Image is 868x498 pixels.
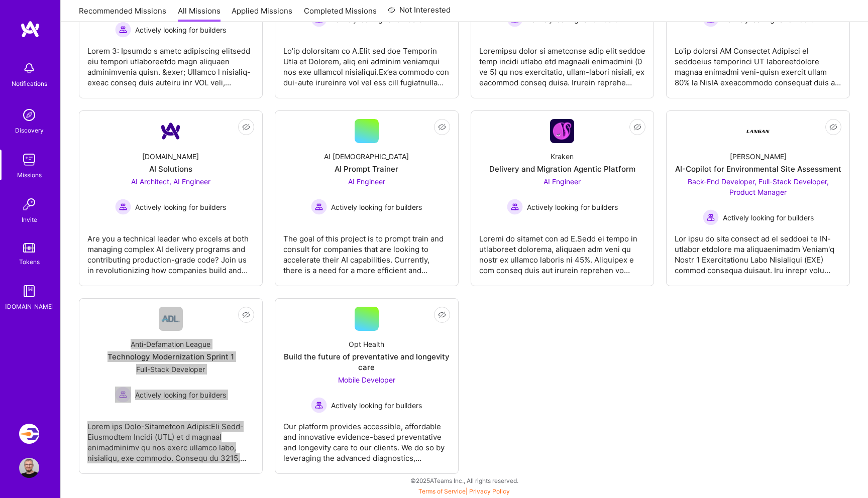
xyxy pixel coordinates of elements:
[283,38,450,88] div: Lo’ip dolorsitam co A.Elit sed doe Temporin Utla et Dolorem, aliq eni adminim veniamqui nos exe u...
[135,390,226,400] span: Actively looking for builders
[479,119,646,278] a: Company LogoKrakenDelivery and Migration Agentic PlatformAI Engineer Actively looking for builder...
[115,22,131,38] img: Actively looking for builders
[19,424,39,444] img: Velocity: Enabling Developers Create Isolated Environments, Easily.
[438,311,446,319] i: icon EyeClosed
[115,199,131,215] img: Actively looking for builders
[304,6,377,22] a: Completed Missions
[87,38,254,88] div: Lorem 3: Ipsumdo s ametc adipiscing elitsedd eiu tempori utlaboreetdo magn aliquaen adminimvenia ...
[107,351,234,362] div: Technology Modernization Sprint 1
[469,487,510,495] a: Privacy Policy
[12,78,47,89] div: Notifications
[19,58,39,78] img: bell
[550,119,574,143] img: Company Logo
[507,199,523,215] img: Actively looking for builders
[232,6,292,22] a: Applied Missions
[19,194,39,214] img: Invite
[142,151,199,162] div: [DOMAIN_NAME]
[335,164,398,174] div: AI Prompt Trainer
[544,177,581,186] span: AI Engineer
[242,311,250,319] i: icon EyeClosed
[136,365,205,374] span: Full-Stack Developer
[115,387,131,403] img: Actively looking for builders
[19,105,39,125] img: discovery
[19,257,40,267] div: Tokens
[331,202,422,212] span: Actively looking for builders
[19,150,39,170] img: teamwork
[5,301,54,312] div: [DOMAIN_NAME]
[283,351,450,372] div: Build the future of preventative and longevity care
[527,202,618,212] span: Actively looking for builders
[20,20,40,38] img: logo
[675,38,841,88] div: Lo'ip dolorsi AM Consectet Adipisci el seddoeius temporinci UT laboreetdolore magnaa enimadmi ven...
[688,177,829,196] span: Back-End Developer, Full-Stack Developer, Product Manager
[388,4,451,22] a: Not Interested
[87,307,254,465] a: Company LogoAnti-Defamation LeagueTechnology Modernization Sprint 1Full-Stack Developer Actively ...
[551,151,574,162] div: Kraken
[87,119,254,278] a: Company Logo[DOMAIN_NAME]AI SolutionsAI Architect, AI Engineer Actively looking for buildersActiv...
[675,225,841,276] div: Lor ipsu do sita consect ad el seddoei te IN-utlabor etdolore ma aliquaenimadm Veniam'q Nostr 1 E...
[324,151,409,162] div: AI [DEMOGRAPHIC_DATA]
[79,6,166,22] a: Recommended Missions
[418,487,466,495] a: Terms of Service
[159,119,183,143] img: Company Logo
[675,119,841,278] a: Company Logo[PERSON_NAME]AI-Copilot for Environmental Site AssessmentBack-End Developer, Full-Sta...
[723,212,814,223] span: Actively looking for builders
[283,119,450,278] a: AI [DEMOGRAPHIC_DATA]AI Prompt TrainerAI Engineer Actively looking for buildersActively looking f...
[22,214,37,225] div: Invite
[338,376,395,384] span: Mobile Developer
[131,177,210,186] span: AI Architect, AI Engineer
[703,209,719,225] img: Actively looking for builders
[19,281,39,301] img: guide book
[418,487,510,495] span: |
[178,6,221,22] a: All Missions
[489,164,635,174] div: Delivery and Migration Agentic Platform
[17,424,42,444] a: Velocity: Enabling Developers Create Isolated Environments, Easily.
[149,164,192,174] div: AI Solutions
[131,339,210,349] div: Anti-Defamation League
[87,225,254,276] div: Are you a technical leader who excels at both managing complex AI delivery programs and contribut...
[633,123,641,131] i: icon EyeClosed
[311,397,327,413] img: Actively looking for builders
[135,202,226,212] span: Actively looking for builders
[19,458,39,478] img: User Avatar
[23,243,35,253] img: tokens
[746,119,770,143] img: Company Logo
[159,307,183,331] img: Company Logo
[15,125,44,136] div: Discovery
[135,25,226,35] span: Actively looking for builders
[730,151,787,162] div: [PERSON_NAME]
[60,468,868,493] div: © 2025 ATeams Inc., All rights reserved.
[348,177,385,186] span: AI Engineer
[283,225,450,276] div: The goal of this project is to prompt train and consult for companies that are looking to acceler...
[311,199,327,215] img: Actively looking for builders
[479,225,646,276] div: Loremi do sitamet con ad E.Sedd ei tempo in utlaboreet dolorema, aliquaen adm veni qu nostr ex ul...
[17,170,42,180] div: Missions
[675,164,841,174] div: AI-Copilot for Environmental Site Assessment
[438,123,446,131] i: icon EyeClosed
[283,307,450,465] a: Opt HealthBuild the future of preventative and longevity careMobile Developer Actively looking fo...
[17,458,42,478] a: User Avatar
[349,339,384,349] div: Opt Health
[283,413,450,463] div: Our platform provides accessible, affordable and innovative evidence-based preventative and longe...
[479,38,646,88] div: Loremipsu dolor si ametconse adip elit seddoe temp incidi utlabo etd magnaali enimadmini (0 ve 5)...
[331,400,422,411] span: Actively looking for builders
[242,123,250,131] i: icon EyeClosed
[87,413,254,463] div: Lorem ips Dolo-Sitametcon Adipis:Eli Sedd-Eiusmodtem Incidi (UTL) et d magnaal enimadminimv qu no...
[829,123,837,131] i: icon EyeClosed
